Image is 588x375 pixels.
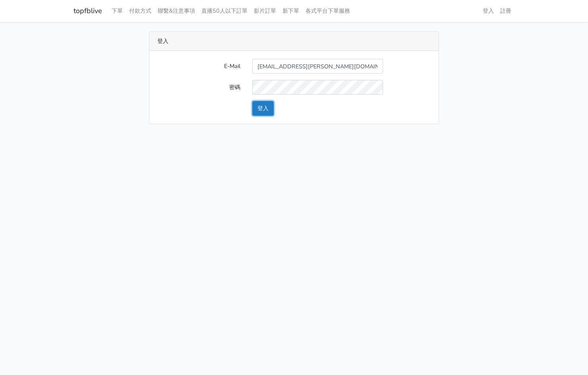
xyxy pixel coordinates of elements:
a: 下單 [108,3,126,19]
a: 登入 [480,3,497,19]
a: topfblive [73,3,102,19]
label: E-Mail [151,59,246,74]
a: 直播50人以下訂單 [198,3,251,19]
a: 付款方式 [126,3,155,19]
a: 聯繫&注意事項 [155,3,198,19]
a: 影片訂單 [251,3,279,19]
button: 登入 [252,101,274,116]
a: 新下單 [279,3,302,19]
label: 密碼 [151,80,246,95]
a: 註冊 [497,3,514,19]
a: 各式平台下單服務 [302,3,353,19]
div: 登入 [149,32,439,51]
